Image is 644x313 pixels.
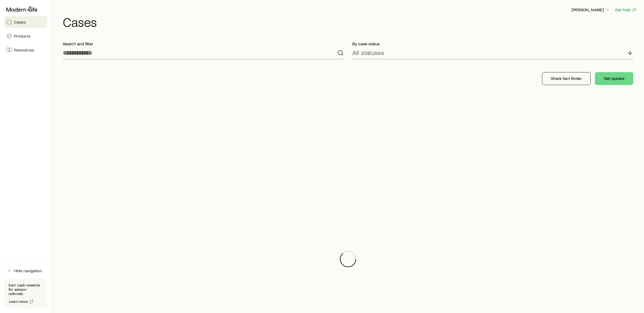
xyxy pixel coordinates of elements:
[4,30,47,42] a: Products
[9,283,43,296] p: Earn cash rewards for advisor referrals.
[4,44,47,56] a: Resources
[63,41,344,46] p: Search and filter
[14,47,34,53] span: Resources
[595,72,633,85] button: Get quotes
[63,15,638,28] h1: Cases
[352,49,384,56] p: All statuses
[352,41,633,46] p: By case status
[14,268,42,273] span: Hide navigation
[571,7,610,13] button: [PERSON_NAME]
[14,33,31,39] span: Products
[4,265,47,277] button: Hide navigation
[615,7,638,13] button: Get help
[4,16,47,28] a: Cases
[572,7,610,12] p: [PERSON_NAME]
[4,279,47,309] div: Earn cash rewards for advisor referrals.Learn more
[551,76,582,81] p: Share fact finder
[542,72,591,85] button: Share fact finder
[14,19,26,25] span: Cases
[9,300,28,303] span: Learn more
